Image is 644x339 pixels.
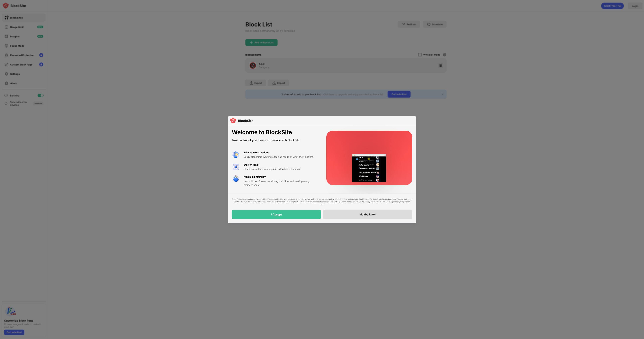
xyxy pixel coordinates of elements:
[244,163,259,167] div: Stay on Track
[244,151,269,154] div: Eliminate Distractions
[359,201,370,203] a: Privacy Policy
[232,129,318,136] div: Welcome to BlockSite
[230,117,253,124] img: logo-blocksite.svg
[359,213,376,216] div: Maybe Later
[232,175,240,183] img: value-safe-time.svg
[232,138,318,143] div: Take control of your online experience with BlockSite.
[232,198,412,206] div: Some features are supported by our affiliates’ technologies, and your personal data and browsing ...
[244,155,318,159] div: Easily block time-wasting sites and focus on what truly matters.
[244,175,266,179] div: Maximize Your Day
[244,179,318,187] div: Join millions of users reclaiming their time and making every moment count.
[232,163,240,171] img: value-focus.svg
[271,213,282,216] div: I Accept
[232,151,240,159] img: value-avoid-distractions.svg
[244,167,318,171] div: Block distractions when you need to focus the most.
